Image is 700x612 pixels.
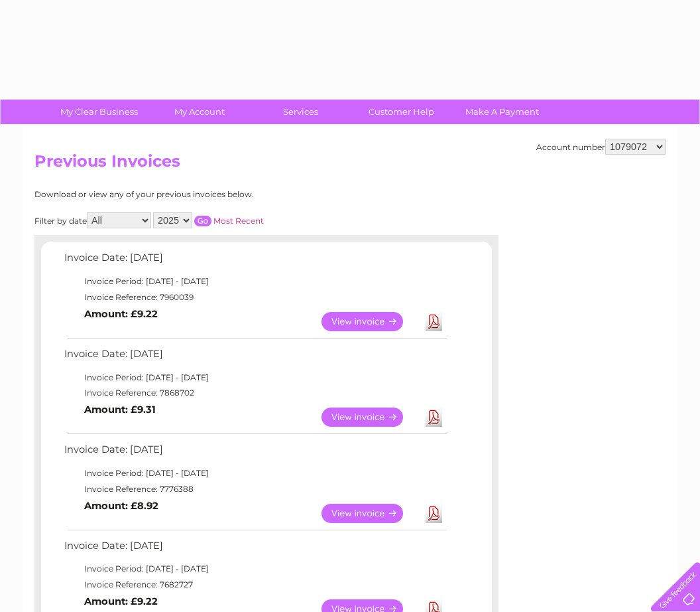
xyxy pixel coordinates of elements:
td: Invoice Reference: 7682727 [61,577,449,593]
a: Most Recent [213,216,264,226]
td: Invoice Reference: 7960039 [61,289,449,305]
a: Download [426,312,442,331]
div: Download or view any of your previous invoices below. [34,190,382,199]
td: Invoice Period: [DATE] - [DATE] [61,465,449,481]
a: View [321,504,419,523]
td: Invoice Date: [DATE] [61,249,449,273]
a: Make A Payment [447,100,557,124]
b: Amount: £8.92 [84,500,158,512]
a: Customer Help [347,100,456,124]
b: Amount: £9.22 [84,595,158,607]
a: View [321,408,419,427]
td: Invoice Date: [DATE] [61,537,449,562]
td: Invoice Reference: 7868702 [61,385,449,401]
a: My Account [145,100,255,124]
a: My Clear Business [44,100,154,124]
a: View [321,312,419,331]
td: Invoice Reference: 7776388 [61,481,449,497]
b: Amount: £9.31 [84,404,156,416]
a: Download [426,504,442,523]
h2: Previous Invoices [34,152,666,177]
td: Invoice Date: [DATE] [61,345,449,370]
td: Invoice Period: [DATE] - [DATE] [61,273,449,289]
b: Amount: £9.22 [84,308,158,320]
td: Invoice Period: [DATE] - [DATE] [61,370,449,386]
a: Download [426,408,442,427]
div: Filter by date [34,212,382,228]
div: Account number [536,139,666,155]
td: Invoice Date: [DATE] [61,441,449,465]
td: Invoice Period: [DATE] - [DATE] [61,561,449,577]
a: Services [246,100,355,124]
